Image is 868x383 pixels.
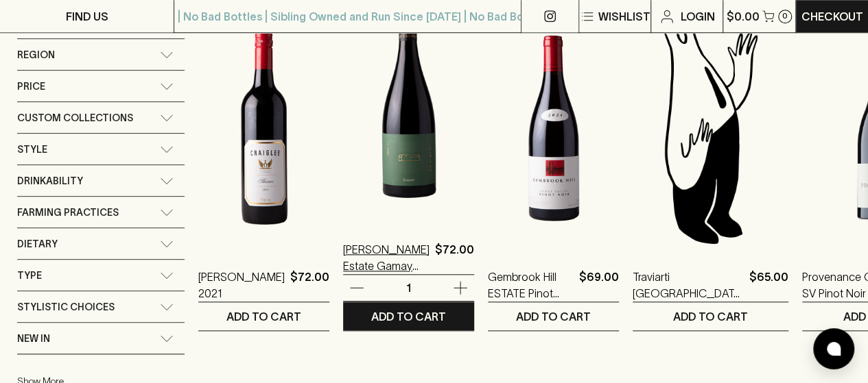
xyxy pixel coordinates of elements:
span: Farming Practices [17,204,119,221]
span: Dietary [17,236,58,253]
a: Gembrook Hill ESTATE Pinot Noir 2024 [488,269,574,301]
div: Drinkability [17,165,185,196]
img: bubble-icon [827,342,841,356]
p: Checkout [801,8,863,25]
span: Region [17,47,55,64]
div: Stylistic Choices [17,291,185,322]
img: Gembrook Hill ESTATE Pinot Noir 2024 [488,8,619,248]
div: Style [17,134,185,164]
span: Style [17,141,47,158]
p: FIND US [66,8,108,25]
span: Stylistic Choices [17,299,115,316]
span: New In [17,330,50,347]
div: Price [17,71,185,101]
a: [PERSON_NAME] 2021 [198,269,285,301]
p: $72.00 [435,241,474,274]
p: $72.00 [290,269,329,301]
a: [PERSON_NAME] Estate Gamay 2023 [343,241,430,274]
a: Traviarti [GEOGRAPHIC_DATA] Nebbiolo 2023 [633,269,744,301]
p: ADD TO CART [226,308,301,325]
p: ADD TO CART [516,308,591,325]
button: ADD TO CART [488,302,619,330]
button: ADD TO CART [633,302,788,330]
p: $0.00 [727,8,760,25]
span: Type [17,267,42,284]
div: New In [17,323,185,354]
p: $69.00 [579,269,619,301]
p: ADD TO CART [371,308,446,325]
p: Login [681,8,715,25]
div: Farming Practices [17,197,185,227]
p: $65.00 [749,269,788,301]
div: Region [17,39,185,70]
p: 0 [782,12,788,20]
span: Drinkability [17,173,83,190]
p: ADD TO CART [673,308,748,325]
p: 1 [392,280,425,295]
img: Blackhearts & Sparrows Man [633,8,788,248]
img: Craiglee Shiraz 2021 [198,8,329,248]
div: Type [17,260,185,291]
span: Price [17,78,45,95]
div: Custom Collections [17,102,185,133]
span: Custom Collections [17,110,133,127]
button: ADD TO CART [198,302,329,330]
p: Wishlist [598,8,650,25]
div: Dietary [17,228,185,259]
button: ADD TO CART [343,302,474,330]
